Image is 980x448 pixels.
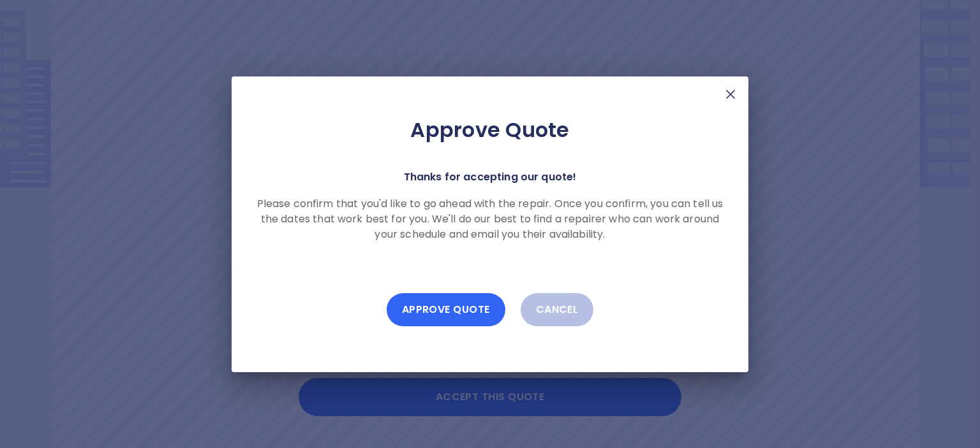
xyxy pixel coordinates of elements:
button: Approve Quote [387,293,505,326]
h2: Approve Quote [252,117,728,143]
p: Please confirm that you'd like to go ahead with the repair. Once you confirm, you can tell us the... [252,196,728,242]
button: Cancel [521,293,594,326]
p: Thanks for accepting our quote! [404,168,577,186]
img: X Mark [723,87,738,102]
